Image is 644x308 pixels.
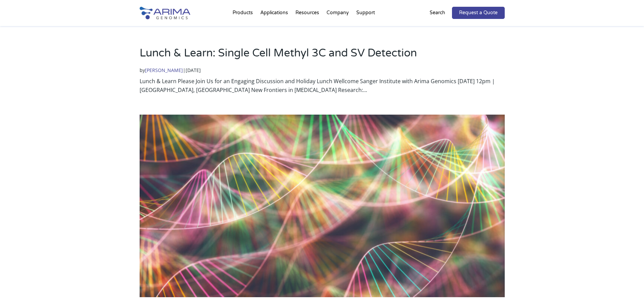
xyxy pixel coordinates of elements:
a: [PERSON_NAME] [145,67,183,73]
article: Lunch & Learn Please Join Us for an Engaging Discussion and Holiday Lunch Wellcome Sanger Institu... [140,46,505,94]
p: Search [430,8,445,17]
span: [DATE] [186,67,201,73]
a: Lunch & Learn: Single Cell Methyl 3C and SV Detection [140,47,417,60]
img: From GWAS to Single Cell: Unraveling Disease Mechanisms with 3D Genomics [140,115,505,297]
a: Request a Quote [452,7,505,19]
img: Arima-Genomics-logo [140,7,190,19]
p: by | [140,66,505,75]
